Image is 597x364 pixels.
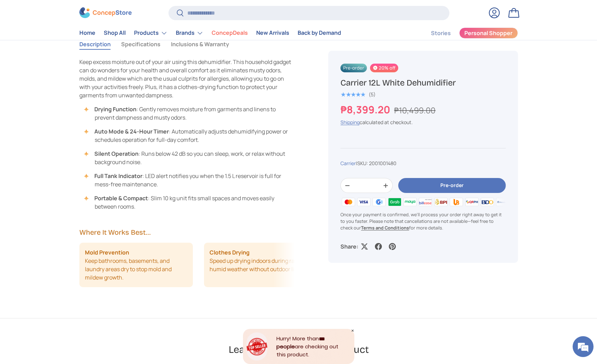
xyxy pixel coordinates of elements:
[94,105,136,113] strong: Drying Function
[340,103,392,116] strong: ₱8,399.20
[340,242,358,251] p: Share:
[86,105,295,122] li: : Gently removes moisture from garments and linens to prevent dampness and musty odors.
[356,160,396,167] span: |
[340,119,505,126] div: calculated at checkout.
[229,343,369,356] h2: Learn more about this product
[387,196,402,207] img: grabpay
[464,31,512,36] span: Personal Shopper
[340,90,376,98] a: 5.0 out of 5.0 stars (5)
[394,105,435,116] s: ₱10,499.00
[256,26,289,40] a: New Arrivals
[212,26,248,40] a: ConcepDeals
[495,196,510,207] img: metrobank
[79,26,95,40] a: Home
[340,91,365,98] span: ★★★★★
[204,243,318,287] li: Speed up drying indoors during rainy or humid weather without outdoor lines.
[414,26,518,40] nav: Secondary
[79,26,341,40] nav: Primary
[459,27,518,39] a: Personal Shopper
[40,88,96,158] span: We're online!
[340,64,367,72] span: Pre-order
[449,196,464,207] img: ubp
[86,172,295,188] li: : LED alert notifies you when the 1.5 L reservoir is full for mess-free maintenance.
[86,127,295,144] li: : Automatically adjusts dehumidifying power or schedules operation for full-day comfort.
[86,194,295,211] li: : Slim 10 kg unit fits small spaces and moves easily between rooms.
[171,36,229,52] button: Inclusions & Warranty
[402,196,418,207] img: maya
[121,36,160,52] button: Specifications
[79,243,193,287] li: Keep bathrooms, basements, and laundry areas dry to stop mold and mildew growth.
[3,190,133,214] textarea: Type your message and hit 'Enter'
[340,78,505,88] h1: Carrier 12L White Dehumidifier
[298,26,341,40] a: Back by Demand
[356,196,371,207] img: visa
[130,26,172,40] summary: Products
[340,119,360,126] a: Shipping
[104,26,126,40] a: Shop All
[79,58,295,99] p: Keep excess moisture out of your air using this dehumidifier. This household gadget can do wonder...
[361,225,409,231] a: Terms and Conditions
[79,8,132,18] img: ConcepStore
[86,149,295,166] li: : Runs below 42 dB so you can sleep, work, or relax without background noise.
[369,92,376,97] div: (5)
[464,196,479,207] img: qrph
[369,160,396,167] span: 2001001480
[433,196,449,207] img: bpi
[431,26,451,40] a: Stories
[398,178,505,193] button: Pre-order
[340,160,356,167] a: Carrier
[371,196,387,207] img: gcash
[351,329,354,332] div: Close
[94,150,139,157] strong: Silent Operation
[36,39,117,48] div: Chat with us now
[340,91,365,98] div: 5.0 out of 5.0 stars
[172,26,207,40] summary: Brands
[85,248,129,257] strong: Mold Prevention
[114,3,131,20] div: Minimize live chat window
[79,36,111,52] button: Description
[340,196,356,207] img: master
[79,227,295,237] h2: Where It Works Best...
[418,196,433,207] img: billease
[210,248,250,257] strong: Clothes Drying
[94,194,148,202] strong: Portable & Compact
[340,211,505,232] p: Once your payment is confirmed, we'll process your order right away to get it to you faster. Plea...
[480,196,495,207] img: bdo
[370,64,398,72] span: 20% off
[357,160,368,167] span: SKU:
[94,128,169,135] strong: Auto Mode & 24-Hour Timer
[94,172,142,180] strong: Full Tank Indicator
